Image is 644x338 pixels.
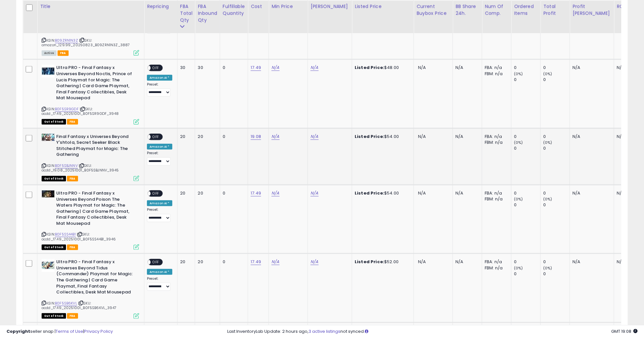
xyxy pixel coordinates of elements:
[180,190,190,196] div: 20
[418,190,426,196] span: N/A
[572,134,609,140] div: N/A
[355,134,409,140] div: $54.00
[55,38,78,43] a: B09ZRN1N3Z
[67,119,78,125] span: FBA
[355,3,411,10] div: Listed Price
[310,133,318,140] a: N/A
[355,190,409,196] div: $54.00
[514,140,523,145] small: (0%)
[147,75,172,81] div: Amazon AI *
[223,259,243,265] div: 0
[355,133,384,140] b: Listed Price:
[198,134,215,140] div: 20
[485,134,506,140] div: FBA: n/a
[42,245,66,250] span: All listings that are currently out of stock and unavailable for purchase on Amazon
[485,140,506,145] div: FBM: n/a
[572,259,609,265] div: N/A
[418,133,426,140] span: N/A
[310,259,318,265] a: N/A
[42,2,139,55] div: ASIN:
[514,271,540,277] div: 0
[223,3,245,17] div: Fulfillable Quantity
[42,259,139,318] div: ASIN:
[543,145,570,151] div: 0
[42,134,139,181] div: ASIN:
[514,3,538,17] div: Ordered Items
[84,328,113,334] a: Privacy Policy
[271,3,305,10] div: Min Price
[56,134,135,159] b: Final Fantasy x Universes Beyond Y'shtola, Secret Seeker Black Stitched Playmat for Magic: The Ga...
[147,3,175,10] div: Repricing
[543,271,570,277] div: 0
[147,208,172,222] div: Preset:
[198,65,215,71] div: 30
[572,3,611,17] div: Profit [PERSON_NAME]
[514,190,540,196] div: 0
[180,134,190,140] div: 20
[416,3,450,17] div: Current Buybox Price
[514,196,523,202] small: (0%)
[55,163,78,169] a: B0F5SBJNNV
[147,200,172,206] div: Amazon AI *
[147,277,172,291] div: Preset:
[617,259,638,265] div: N/A
[543,140,552,145] small: (0%)
[42,50,57,56] span: All listings currently available for purchase on Amazon
[572,190,609,196] div: N/A
[355,259,384,265] b: Listed Price:
[42,190,139,249] div: ASIN:
[611,328,637,334] span: 2025-10-11 19:08 GMT
[147,144,172,150] div: Amazon AI *
[147,151,172,166] div: Preset:
[180,3,192,24] div: FBA Total Qty
[514,259,540,265] div: 0
[251,133,261,140] a: 19.08
[42,176,66,182] span: All listings that are currently out of stock and unavailable for purchase on Amazon
[543,196,552,202] small: (0%)
[543,259,570,265] div: 0
[42,313,66,319] span: All listings that are currently out of stock and unavailable for purchase on Amazon
[58,50,69,56] span: FBA
[180,65,190,71] div: 30
[310,3,349,10] div: [PERSON_NAME]
[180,259,190,265] div: 20
[543,71,552,76] small: (0%)
[617,3,640,10] div: ROI
[223,190,243,196] div: 0
[455,259,477,265] div: N/A
[355,259,409,265] div: $52.00
[67,245,78,250] span: FBA
[543,134,570,140] div: 0
[514,145,540,151] div: 0
[198,3,217,24] div: FBA inbound Qty
[514,71,523,76] small: (0%)
[151,134,161,140] span: OFF
[310,64,318,71] a: N/A
[455,134,477,140] div: N/A
[67,313,78,319] span: FBA
[42,65,139,124] div: ASIN:
[514,65,540,71] div: 0
[617,65,638,71] div: N/A
[543,202,570,208] div: 0
[42,163,119,173] span: | SKU: acdd_19.08_20251001_B0F5SBJNNV_3945
[56,65,135,102] b: Ultra PRO - Final Fantasy x Universes Beyond Noctis, Prince of Lucis Playmat for Magic: The Gathe...
[42,232,116,241] span: | SKU: acdd_17.49_20251001_B0F5SS44B1_3946
[514,202,540,208] div: 0
[251,3,266,10] div: Cost
[572,65,609,71] div: N/A
[485,265,506,271] div: FBM: n/a
[355,64,384,71] b: Listed Price:
[42,134,55,141] img: 61gKGDu72JL._SL40_.jpg
[271,133,279,140] a: N/A
[151,65,161,71] span: OFF
[543,265,552,271] small: (0%)
[147,82,172,97] div: Preset:
[56,259,135,297] b: Ultra PRO - Final Fantasy x Universes Beyond Tidus (Commander) Playmat for Magic: The Gathering |...
[56,190,135,228] b: Ultra PRO - Final Fantasy x Universes Beyond Poison The Waters Playmat for Magic: The Gathering |...
[42,106,119,116] span: | SKU: acdd_17.49_20251001_B0F5SR9GDF_3948
[310,190,318,196] a: N/A
[40,3,141,10] div: Title
[617,190,638,196] div: N/A
[418,64,426,71] span: N/A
